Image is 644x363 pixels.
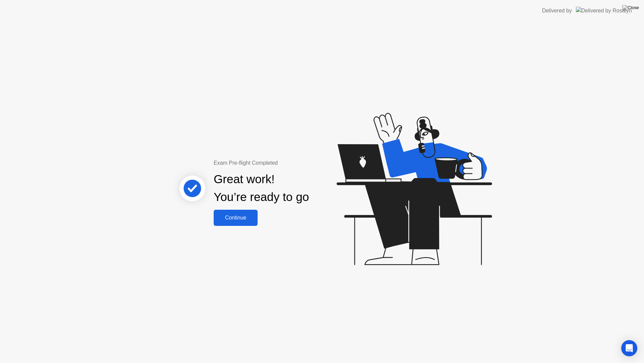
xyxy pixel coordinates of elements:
div: Continue [216,215,256,221]
img: Delivered by Rosalyn [576,7,632,14]
div: Delivered by [542,7,572,15]
div: Exam Pre-flight Completed [214,159,352,167]
button: Continue [214,210,258,226]
img: Close [622,5,639,10]
div: Open Intercom Messenger [621,340,637,356]
div: Great work! You’re ready to go [214,170,309,206]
